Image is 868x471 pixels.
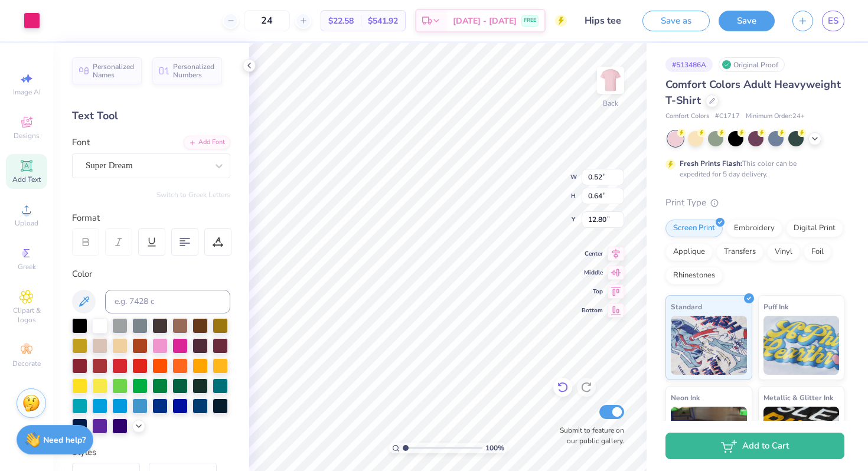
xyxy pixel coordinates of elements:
img: Metallic & Glitter Ink [763,407,840,466]
span: Decorate [12,359,41,368]
span: Minimum Order: 24 + [746,112,805,122]
div: Print Type [665,196,844,210]
div: Digital Print [786,220,843,237]
span: FREE [524,17,536,25]
a: ES [822,11,844,31]
img: Neon Ink [671,407,747,466]
span: Middle [582,269,603,277]
div: Text Tool [72,108,230,124]
span: Personalized Numbers [173,63,215,79]
strong: Fresh Prints Flash: [680,159,742,168]
label: Submit to feature on our public gallery. [553,425,624,446]
strong: Need help? [43,434,86,446]
span: [DATE] - [DATE] [453,15,517,27]
input: e.g. 7428 c [105,290,230,313]
span: # C1717 [715,112,740,122]
button: Save [719,11,775,31]
div: Screen Print [665,220,723,237]
div: # 513486A [665,57,713,72]
div: Back [603,98,618,109]
div: Color [72,267,230,281]
span: $22.58 [328,15,354,27]
span: Center [582,250,603,258]
input: – – [244,10,290,31]
img: Puff Ink [763,316,840,375]
div: Embroidery [726,220,782,237]
span: Upload [15,218,38,228]
div: Foil [804,243,831,261]
div: Rhinestones [665,267,723,284]
img: Standard [671,316,747,375]
span: Personalized Names [93,63,135,79]
div: Applique [665,243,713,261]
span: Designs [14,131,40,140]
div: Add Font [184,136,230,149]
span: ES [828,14,838,28]
span: Metallic & Glitter Ink [763,391,833,404]
div: Vinyl [767,243,800,261]
div: Format [72,211,231,225]
button: Switch to Greek Letters [156,190,230,199]
span: Comfort Colors Adult Heavyweight T-Shirt [665,77,841,107]
span: Image AI [13,87,41,97]
span: Standard [671,300,702,313]
span: Add Text [12,175,41,184]
button: Save as [642,11,710,31]
span: Neon Ink [671,391,700,404]
div: Transfers [716,243,763,261]
span: Clipart & logos [6,306,47,325]
span: Puff Ink [763,300,788,313]
span: Top [582,287,603,296]
span: Greek [18,262,36,272]
img: Back [599,68,622,92]
div: Original Proof [719,57,785,72]
button: Add to Cart [665,433,844,459]
label: Font [72,136,90,149]
input: Untitled Design [576,9,634,32]
span: 100 % [485,443,504,453]
div: Styles [72,446,230,459]
div: This color can be expedited for 5 day delivery. [680,158,825,179]
span: $541.92 [368,15,398,27]
span: Bottom [582,306,603,315]
span: Comfort Colors [665,112,709,122]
